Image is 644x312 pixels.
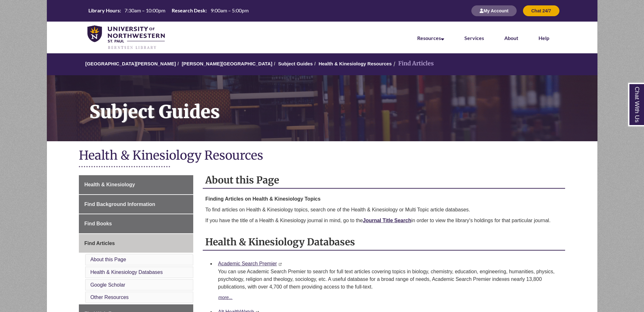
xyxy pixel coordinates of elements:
span: Find Articles [84,241,115,246]
p: If you have the title of a Health & Kinesiology journal in mind, go to the in order to view the l... [205,217,563,224]
i: This link opens in a new window [278,263,282,266]
h1: Subject Guides [82,75,597,133]
span: Health & Kinesiology [84,182,135,187]
a: [PERSON_NAME][GEOGRAPHIC_DATA] [182,61,272,66]
a: Resources [417,35,444,41]
a: Other Resources [90,295,129,300]
a: Chat 24/7 [523,8,559,13]
img: UNWSP Library Logo [87,25,165,50]
a: Health & Kinesiology Databases [90,269,163,275]
a: Health & Kinesiology [79,175,193,194]
a: About this Page [90,257,126,262]
a: Google Scholar [90,282,125,288]
h2: About this Page [203,172,565,189]
span: Find Background Information [84,202,155,207]
a: Health & Kinesiology Resources [319,61,392,66]
h1: Health & Kinesiology Resources [79,148,565,164]
p: To find articles on Health & Kinesiology topics, search one of the Health & Kinesiology or Multi ... [205,206,563,214]
h2: Health & Kinesiology Databases [203,234,565,251]
a: Hours Today [86,7,251,15]
th: Library Hours: [86,7,122,14]
strong: Finding Articles on Health & Kinesiology Topics [205,196,321,202]
a: Academic Search Premier [218,261,277,266]
th: Research Desk: [169,7,208,14]
button: more... [218,294,233,302]
a: Journal Title Search [363,218,411,223]
a: Find Books [79,214,193,233]
a: About [504,35,518,41]
a: [GEOGRAPHIC_DATA][PERSON_NAME] [85,61,176,66]
a: Subject Guides [278,61,313,66]
a: Subject Guides [47,75,597,141]
p: You can use Academic Search Premier to search for full text articles covering topics in biology, ... [218,268,560,291]
a: Find Background Information [79,195,193,214]
button: Chat 24/7 [523,5,559,16]
a: My Account [471,8,517,13]
span: 9:00am – 5:00pm [211,7,249,13]
table: Hours Today [86,7,251,14]
span: 7:30am – 10:00pm [124,7,165,13]
a: Help [539,35,549,41]
a: Find Articles [79,234,193,253]
span: Find Books [84,221,112,226]
a: Services [464,35,484,41]
li: Find Articles [392,59,434,68]
button: My Account [471,5,517,16]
